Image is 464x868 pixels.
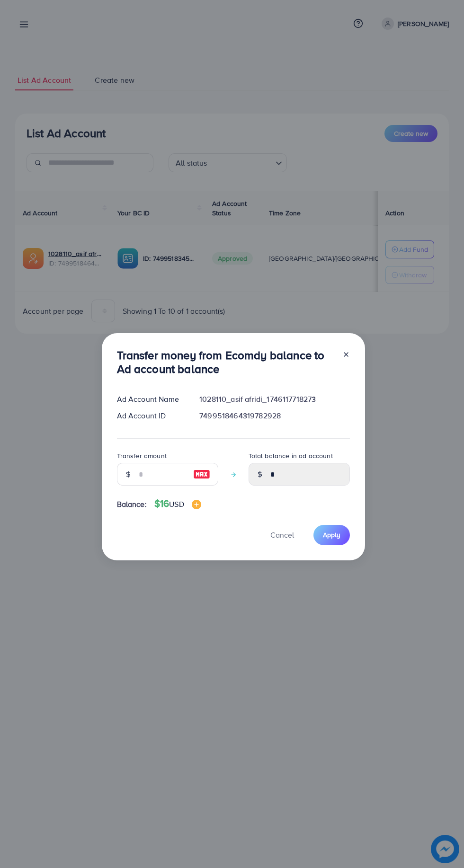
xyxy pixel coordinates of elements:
[169,499,184,509] span: USD
[117,499,147,510] span: Balance:
[109,394,192,405] div: Ad Account Name
[192,500,201,509] img: image
[313,525,350,545] button: Apply
[192,394,357,405] div: 1028110_asif afridi_1746117718273
[192,410,357,421] div: 7499518464319782928
[323,530,340,540] span: Apply
[249,451,333,461] label: Total balance in ad account
[117,451,167,461] label: Transfer amount
[193,469,210,480] img: image
[154,498,201,510] h4: $16
[270,530,294,540] span: Cancel
[259,525,306,545] button: Cancel
[117,348,335,376] h3: Transfer money from Ecomdy balance to Ad account balance
[109,410,192,421] div: Ad Account ID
